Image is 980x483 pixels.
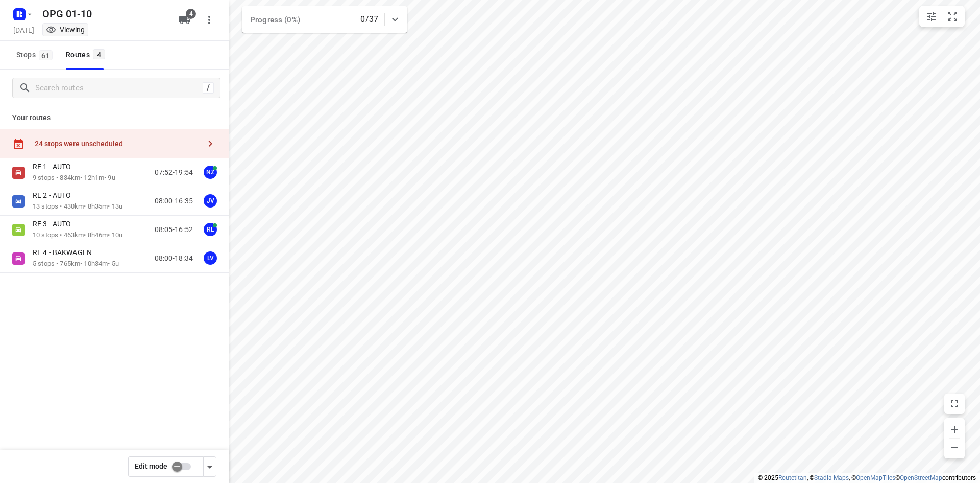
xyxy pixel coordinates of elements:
[155,224,193,235] p: 08:05-16:52
[12,112,216,123] p: Your routes
[155,196,193,206] p: 08:00-16:35
[33,248,98,257] p: RE 4 - BAKWAGEN
[856,474,895,481] a: OpenMapTiles
[155,167,193,178] p: 07:52-19:54
[814,474,849,481] a: Stadia Maps
[93,49,105,59] span: 4
[35,80,203,96] input: Search routes
[921,6,942,27] button: Map settings
[46,25,85,35] div: Viewing
[186,9,196,19] span: 4
[33,259,119,269] p: 5 stops • 765km • 10h34m • 5u
[33,202,122,212] p: 13 stops • 430km • 8h35m • 13u
[66,49,108,61] div: Routes
[778,474,807,481] a: Routetitan
[250,15,300,25] span: Progress (0%)
[204,460,216,473] div: Driver app settings
[33,219,77,228] p: RE 3 - AUTO
[39,50,53,60] span: 61
[155,253,193,264] p: 08:00-18:34
[33,191,77,200] p: RE 2 - AUTO
[33,173,115,183] p: 9 stops • 834km • 12h1m • 9u
[33,162,77,171] p: RE 1 - AUTO
[360,13,378,26] p: 0/37
[175,10,195,30] button: 4
[33,231,122,240] p: 10 stops • 463km • 8h46m • 10u
[135,462,167,470] span: Edit mode
[758,474,976,481] li: © 2025 , © , © © contributors
[203,82,214,94] div: /
[199,10,219,30] button: More
[16,49,56,61] span: Stops
[919,6,965,27] div: small contained button group
[942,6,963,27] button: Fit zoom
[35,140,200,148] div: 24 stops were unscheduled
[900,474,942,481] a: OpenStreetMap
[242,6,407,33] div: Progress (0%)0/37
